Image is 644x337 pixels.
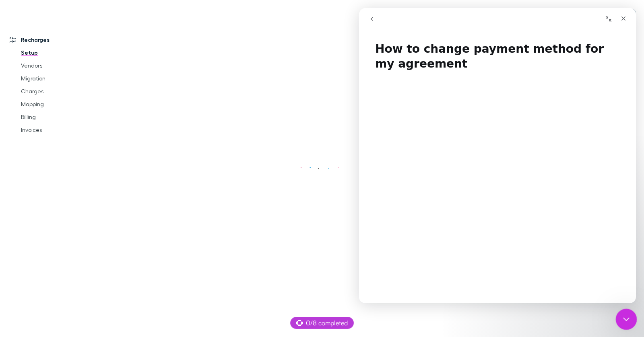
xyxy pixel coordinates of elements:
iframe: Intercom live chat [616,309,637,330]
a: Invoices [13,123,100,136]
a: Setup [13,46,100,59]
a: Migration [13,72,100,85]
a: Billing [13,111,100,123]
a: Mapping [13,98,100,111]
a: Vendors [13,59,100,72]
a: Charges [13,85,100,98]
a: Recharges [2,33,100,46]
iframe: Intercom live chat [359,8,636,303]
